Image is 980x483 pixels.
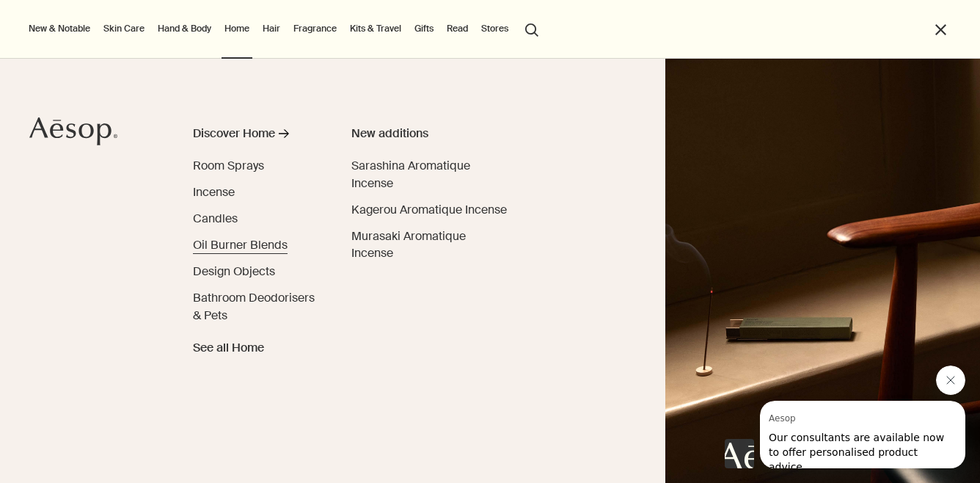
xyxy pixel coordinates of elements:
a: Hair [260,20,283,37]
a: Murasaki Aromatique Incense [351,228,508,263]
span: Our consultants are available now to offer personalised product advice. [9,31,184,72]
iframe: Close message from Aesop [936,366,965,395]
a: Aesop [26,113,121,153]
span: Sarashina Aromatique Incense [351,158,470,191]
button: Open search [519,15,545,43]
div: Discover Home [193,125,275,142]
a: Skin Care [100,20,147,37]
a: Home [222,20,252,37]
a: Discover Home [193,125,322,148]
button: New & Notable [26,20,93,37]
button: Stores [478,20,511,37]
span: Murasaki Aromatique Incense [351,228,466,261]
a: Kagerou Aromatique Incense [351,201,507,219]
iframe: no content [725,439,754,468]
span: Design Objects [193,264,275,279]
svg: Aesop [29,117,117,146]
a: Gifts [412,20,436,37]
span: Kagerou Aromatique Incense [351,202,507,217]
span: Candles [193,211,238,226]
a: Read [444,20,471,37]
span: Oil Burner Blends [193,237,288,253]
a: Incense [193,184,235,201]
div: Aesop says "Our consultants are available now to offer personalised product advice.". Open messag... [725,366,965,468]
a: Candles [193,210,238,228]
span: Bathroom Deodorisers & Pets [193,290,315,323]
a: Sarashina Aromatique Incense [351,157,508,192]
a: Bathroom Deodorisers & Pets [193,289,322,324]
iframe: Message from Aesop [760,401,965,468]
button: Close the Menu [932,21,949,38]
a: Design Objects [193,263,275,280]
a: Room Sprays [193,157,264,175]
span: Incense [193,184,235,200]
a: Oil Burner Blends [193,236,288,254]
a: Hand & Body [155,20,214,37]
a: Fragrance [290,20,340,37]
img: Warmly lit room containing lamp and mid-century furniture. [665,59,980,483]
span: See all Home [193,339,264,357]
span: Room Sprays [193,158,264,173]
div: New additions [351,125,508,142]
a: Kits & Travel [347,20,404,37]
a: See all Home [193,333,264,357]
